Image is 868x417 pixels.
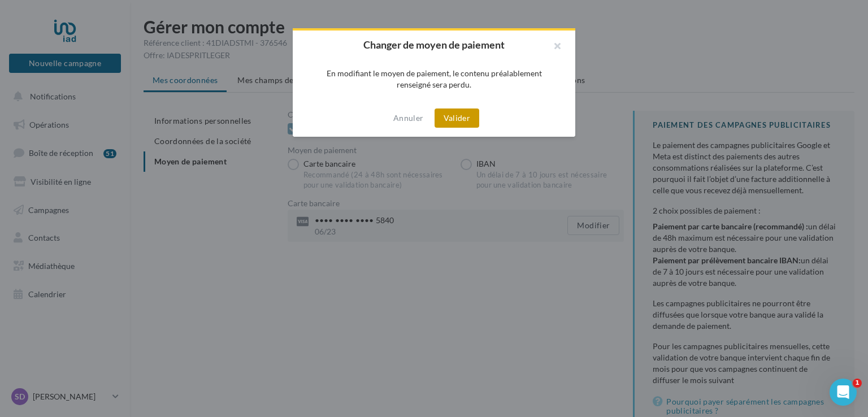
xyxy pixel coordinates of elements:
[389,111,428,125] button: Annuler
[853,379,862,388] span: 1
[311,68,557,90] div: En modifiant le moyen de paiement, le contenu préalablement renseigné sera perdu.
[435,108,479,128] button: Valider
[311,40,557,50] h2: Changer de moyen de paiement
[830,379,857,406] iframe: Intercom live chat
